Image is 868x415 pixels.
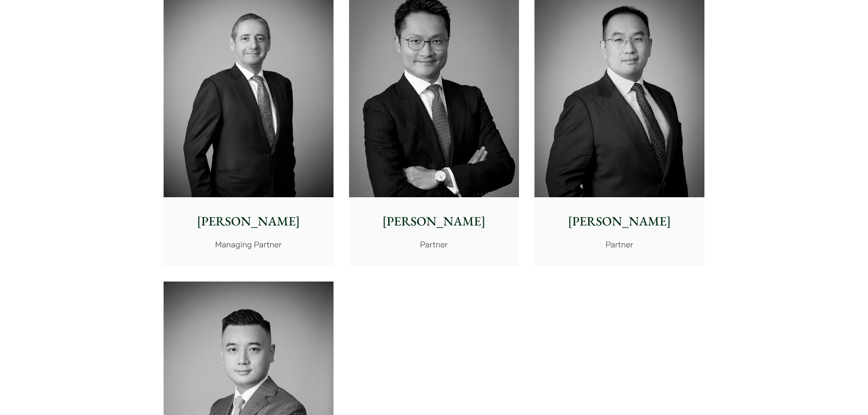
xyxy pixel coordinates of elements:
p: Managing Partner [171,238,326,251]
p: [PERSON_NAME] [171,212,326,231]
p: [PERSON_NAME] [542,212,697,231]
p: Partner [356,238,512,251]
p: [PERSON_NAME] [356,212,512,231]
p: Partner [542,238,697,251]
